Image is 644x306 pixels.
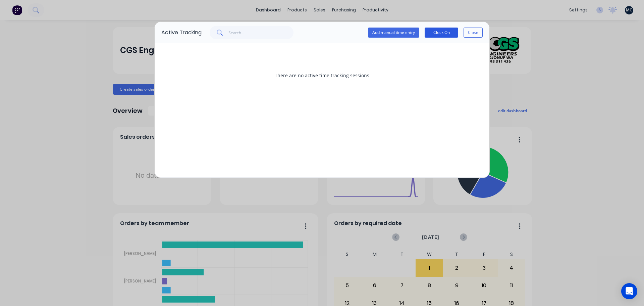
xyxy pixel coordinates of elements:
[161,50,483,100] div: There are no active time tracking sessions
[161,29,202,37] div: Active Tracking
[425,28,458,38] button: Clock On
[228,26,294,39] input: Search...
[368,28,419,38] button: Add manual time entry
[464,28,483,38] button: Close
[621,283,637,299] div: Open Intercom Messenger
